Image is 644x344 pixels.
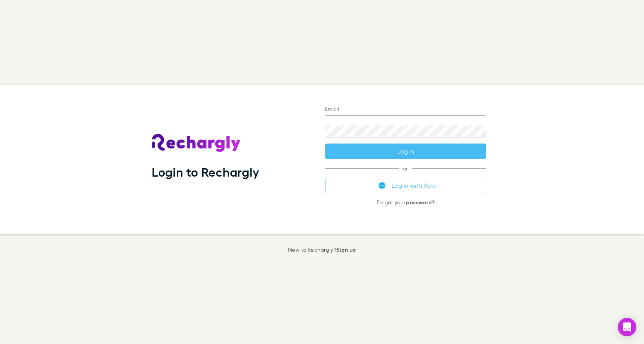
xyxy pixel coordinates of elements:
button: Log in [325,144,486,159]
img: Xero's logo [379,182,386,189]
div: Open Intercom Messenger [618,318,636,336]
img: Rechargly's Logo [152,134,241,152]
button: Log in with Xero [325,178,486,193]
p: New to Rechargly? [288,247,356,253]
a: password [406,199,432,205]
h1: Login to Rechargly [152,165,259,179]
p: Forgot your ? [325,199,486,205]
a: Sign up [336,246,356,253]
